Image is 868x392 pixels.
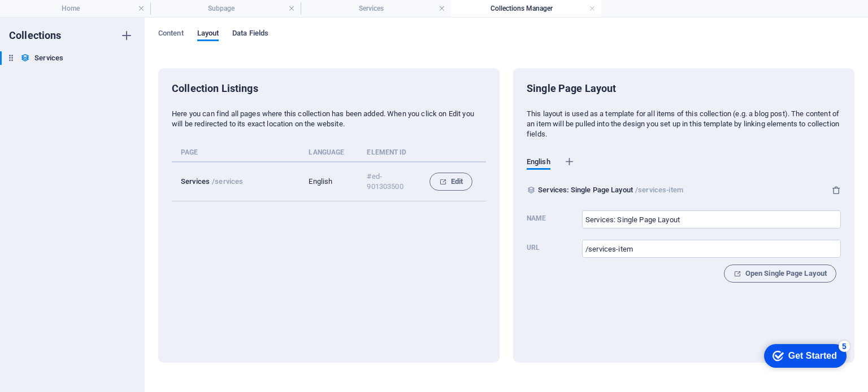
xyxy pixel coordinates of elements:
p: Here you can find all pages where this collection has been added. When you click on Edit you will... [172,109,486,129]
div: 5 [84,2,95,14]
h4: Services [301,2,451,15]
p: To display a collection item this prefix URL is added in front of each item slug. E.g. If we add ... [527,243,540,252]
h4: Collections Manager [451,2,601,15]
span: Edit [439,175,463,188]
button: Delete [832,186,841,195]
p: This layout is used as a template for all items of this collection (e.g. a blog post). The conten... [527,109,841,139]
span: Data Fields [232,27,268,42]
p: Name of the Single Page Layout [527,214,546,223]
span: English [527,155,550,171]
h6: Collection Listings [172,82,486,95]
h6: Single Page Layout [527,82,617,95]
span: Open Single Page Layout [734,267,827,280]
span: Layout [197,27,219,42]
p: /services-item [635,183,683,197]
div: Get Started 5 items remaining, 0% complete [9,6,92,29]
input: Url [582,240,841,258]
input: Name [582,210,841,228]
i: Create new collection [120,29,133,42]
p: Page [181,148,295,157]
p: Services [181,177,210,186]
p: #ed-901303500 [367,171,411,192]
span: Content [158,27,184,42]
h6: Collections [9,29,62,42]
button: Edit [429,173,472,191]
button: Open Single Page Layout [724,265,836,283]
p: /services [212,177,243,186]
p: English [309,177,349,187]
div: Get Started [33,12,82,23]
p: Element ID [367,148,406,157]
table: collection list [172,148,486,201]
h4: Subpage [150,2,301,15]
h6: Services [34,51,63,65]
p: Language [309,148,344,157]
p: Services: Single Page Layout [538,183,633,197]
